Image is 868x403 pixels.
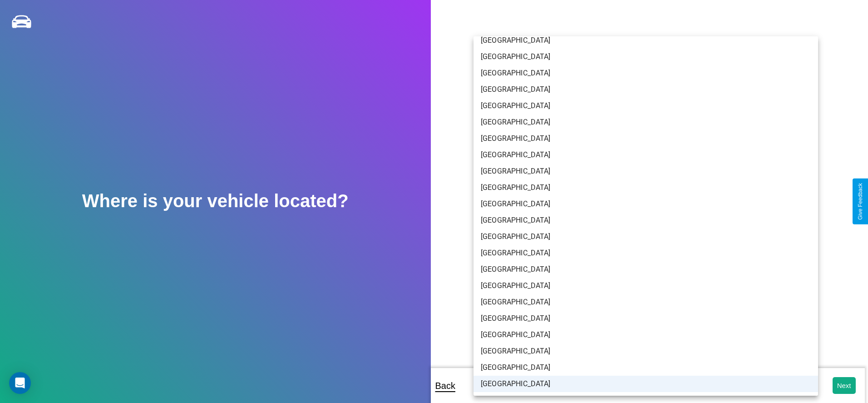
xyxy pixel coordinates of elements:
[473,49,818,65] li: [GEOGRAPHIC_DATA]
[473,147,818,163] li: [GEOGRAPHIC_DATA]
[473,359,818,376] li: [GEOGRAPHIC_DATA]
[473,310,818,327] li: [GEOGRAPHIC_DATA]
[473,261,818,278] li: [GEOGRAPHIC_DATA]
[473,245,818,261] li: [GEOGRAPHIC_DATA]
[473,212,818,229] li: [GEOGRAPHIC_DATA]
[473,65,818,81] li: [GEOGRAPHIC_DATA]
[473,32,818,49] li: [GEOGRAPHIC_DATA]
[473,196,818,212] li: [GEOGRAPHIC_DATA]
[473,81,818,98] li: [GEOGRAPHIC_DATA]
[473,114,818,130] li: [GEOGRAPHIC_DATA]
[473,98,818,114] li: [GEOGRAPHIC_DATA]
[473,343,818,359] li: [GEOGRAPHIC_DATA]
[473,278,818,294] li: [GEOGRAPHIC_DATA]
[857,183,863,220] div: Give Feedback
[473,376,818,392] li: [GEOGRAPHIC_DATA]
[473,130,818,147] li: [GEOGRAPHIC_DATA]
[473,327,818,343] li: [GEOGRAPHIC_DATA]
[473,229,818,245] li: [GEOGRAPHIC_DATA]
[473,163,818,179] li: [GEOGRAPHIC_DATA]
[9,372,31,394] div: Open Intercom Messenger
[473,179,818,196] li: [GEOGRAPHIC_DATA]
[473,294,818,310] li: [GEOGRAPHIC_DATA]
